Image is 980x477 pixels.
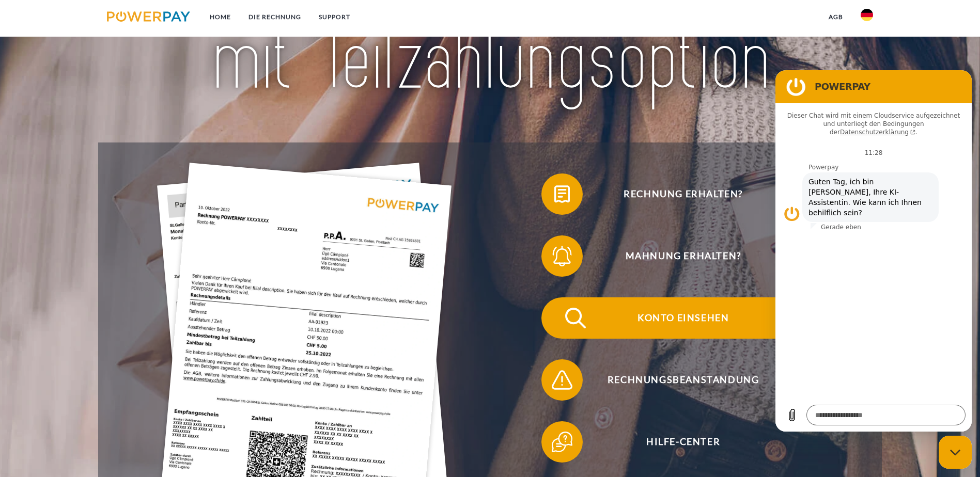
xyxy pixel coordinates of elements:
span: Rechnungsbeanstandung [556,359,810,401]
iframe: Schaltfläche zum Öffnen des Messaging-Fensters; Konversation läuft [939,436,972,469]
span: Konto einsehen [556,297,810,339]
button: Rechnungsbeanstandung [541,359,810,401]
a: agb [820,8,852,26]
img: qb_search.svg [563,305,588,331]
button: Konto einsehen [541,297,810,339]
button: Hilfe-Center [541,421,810,463]
span: Mahnung erhalten? [556,235,810,277]
span: Rechnung erhalten? [556,173,810,215]
a: SUPPORT [310,8,359,26]
img: qb_warning.svg [549,367,575,393]
img: qb_bill.svg [549,181,575,207]
img: de [861,9,873,21]
img: qb_help.svg [549,429,575,455]
a: DIE RECHNUNG [240,8,310,26]
span: Hilfe-Center [556,421,810,463]
iframe: Messaging-Fenster [775,70,972,432]
button: Mahnung erhalten? [541,235,810,277]
img: qb_bell.svg [549,243,575,269]
a: Home [201,8,240,26]
button: Rechnung erhalten? [541,173,810,215]
img: logo-powerpay.svg [107,11,190,22]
